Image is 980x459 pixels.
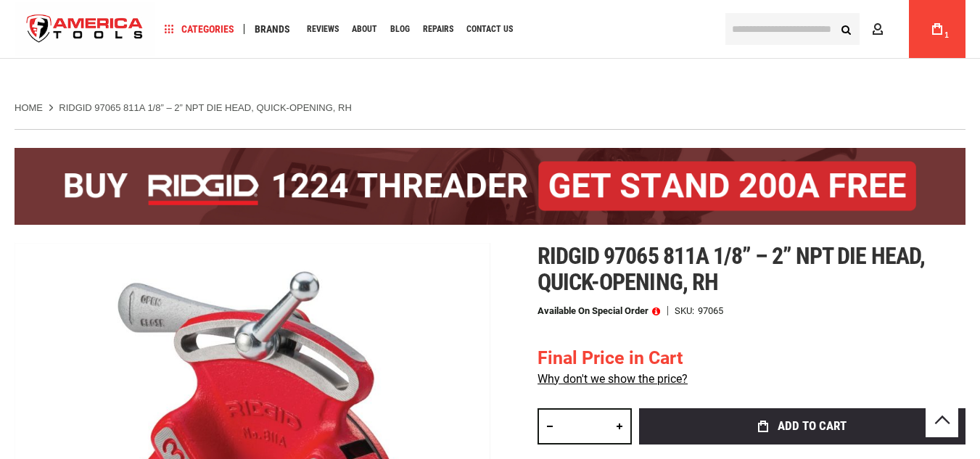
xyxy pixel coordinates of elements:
span: Add to Cart [778,420,847,432]
span: Categories [165,24,234,34]
p: Available on Special Order [538,306,660,316]
a: Categories [158,20,241,39]
span: Blog [390,25,410,33]
a: Brands [248,20,297,39]
button: Search [832,15,860,43]
a: Contact Us [460,20,519,39]
a: store logo [15,2,155,57]
a: Reviews [300,20,345,39]
span: Ridgid 97065 811a 1/8” – 2” npt die head, quick-opening, rh [538,242,925,296]
strong: SKU [675,306,698,315]
span: About [352,25,377,33]
span: Contact Us [466,25,513,33]
strong: RIDGID 97065 811A 1/8” – 2” NPT DIE HEAD, QUICK-OPENING, RH [59,102,352,113]
button: Add to Cart [639,408,965,444]
a: Home [15,102,43,115]
span: Brands [255,24,290,34]
span: Reviews [307,25,339,33]
span: Repairs [423,25,453,33]
img: BOGO: Buy the RIDGID® 1224 Threader (26092), get the 92467 200A Stand FREE! [15,148,965,225]
div: 97065 [698,306,723,315]
a: Repairs [416,20,460,39]
a: Why don't we show the price? [538,372,688,386]
img: America Tools [15,2,155,57]
a: Blog [384,20,416,39]
span: 1 [944,31,949,39]
a: About [345,20,384,39]
div: Final Price in Cart [538,345,688,371]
